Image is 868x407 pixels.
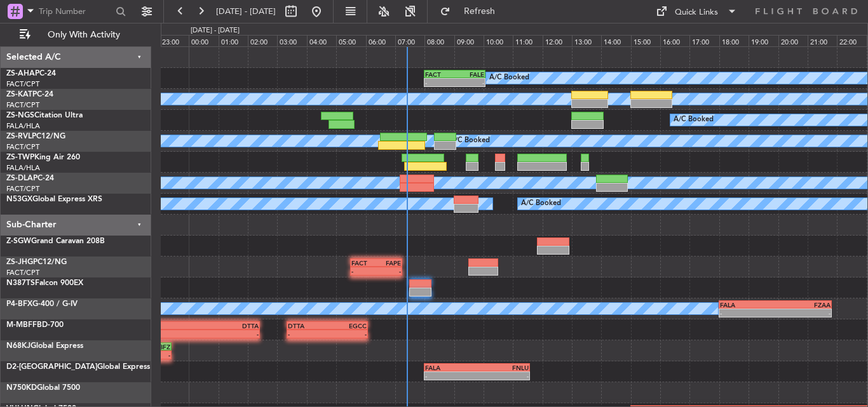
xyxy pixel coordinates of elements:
[6,237,105,245] a: Z-SGWGrand Caravan 208B
[719,35,749,46] div: 18:00
[455,79,485,86] div: -
[837,35,866,46] div: 22:00
[425,79,455,86] div: -
[689,35,719,46] div: 17:00
[808,35,837,46] div: 21:00
[6,175,33,182] span: ZS-DLA
[425,372,477,380] div: -
[6,384,80,392] a: N750KDGlobal 7500
[601,35,630,46] div: 14:00
[216,6,276,17] span: [DATE] - [DATE]
[366,35,395,46] div: 06:00
[6,258,33,266] span: ZS-JHG
[6,91,53,98] a: ZS-KATPC-24
[189,35,218,46] div: 00:00
[425,70,455,78] div: FACT
[6,268,39,277] a: FACT/CPT
[6,342,31,350] span: N68KJ
[450,131,490,150] div: A/C Booked
[6,300,32,308] span: P4-BFX
[484,35,513,46] div: 10:00
[219,35,248,46] div: 01:00
[39,2,112,21] input: Trip Number
[6,196,102,203] a: N53GXGlobal Express XRS
[6,384,37,392] span: N750KD
[6,258,67,266] a: ZS-JHGPC12/NG
[453,7,506,16] span: Refresh
[33,30,134,39] span: Only With Activity
[425,364,477,371] div: FALA
[6,142,39,152] a: FACT/CPT
[6,321,37,329] span: M-MBFF
[6,100,39,110] a: FACT/CPT
[6,279,35,287] span: N387TS
[307,35,336,46] div: 04:00
[674,110,714,130] div: A/C Booked
[775,301,831,309] div: FZAA
[649,1,743,22] button: Quick Links
[521,194,561,213] div: A/C Booked
[434,1,510,22] button: Refresh
[6,321,64,329] a: M-MBFFBD-700
[477,372,529,380] div: -
[376,259,401,267] div: FAPE
[6,79,39,89] a: FACT/CPT
[455,70,485,78] div: FALE
[6,363,150,371] a: D2-[GEOGRAPHIC_DATA]Global Express
[6,70,56,77] a: ZS-AHAPC-24
[136,330,259,338] div: -
[159,35,189,46] div: 23:00
[288,322,327,330] div: DTTA
[277,35,306,46] div: 03:00
[775,309,831,317] div: -
[778,35,808,46] div: 20:00
[6,91,32,98] span: ZS-KAT
[572,35,601,46] div: 13:00
[6,154,80,161] a: ZS-TWPKing Air 260
[720,309,775,317] div: -
[327,322,367,330] div: EGCC
[136,322,259,330] div: DTTA
[191,25,240,36] div: [DATE] - [DATE]
[288,330,327,338] div: -
[489,69,529,88] div: A/C Booked
[513,35,542,46] div: 11:00
[720,301,775,309] div: FALA
[6,237,31,245] span: Z-SGW
[6,363,97,371] span: D2-[GEOGRAPHIC_DATA]
[351,259,376,267] div: FACT
[6,154,34,161] span: ZS-TWP
[327,330,367,338] div: -
[675,6,718,19] div: Quick Links
[14,25,138,45] button: Only With Activity
[351,267,376,275] div: -
[6,112,83,119] a: ZS-NGSCitation Ultra
[749,35,778,46] div: 19:00
[6,121,40,131] a: FALA/HLA
[6,133,32,140] span: ZS-RVL
[543,35,572,46] div: 12:00
[477,364,529,371] div: FNLU
[6,70,35,77] span: ZS-AHA
[660,35,689,46] div: 16:00
[248,35,277,46] div: 02:00
[6,342,83,350] a: N68KJGlobal Express
[6,175,54,182] a: ZS-DLAPC-24
[395,35,424,46] div: 07:00
[424,35,454,46] div: 08:00
[454,35,484,46] div: 09:00
[6,163,40,173] a: FALA/HLA
[6,300,78,308] a: P4-BFXG-400 / G-IV
[6,279,83,287] a: N387TSFalcon 900EX
[6,196,32,203] span: N53GX
[6,184,39,194] a: FACT/CPT
[6,112,34,119] span: ZS-NGS
[376,267,401,275] div: -
[6,133,65,140] a: ZS-RVLPC12/NG
[336,35,365,46] div: 05:00
[631,35,660,46] div: 15:00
